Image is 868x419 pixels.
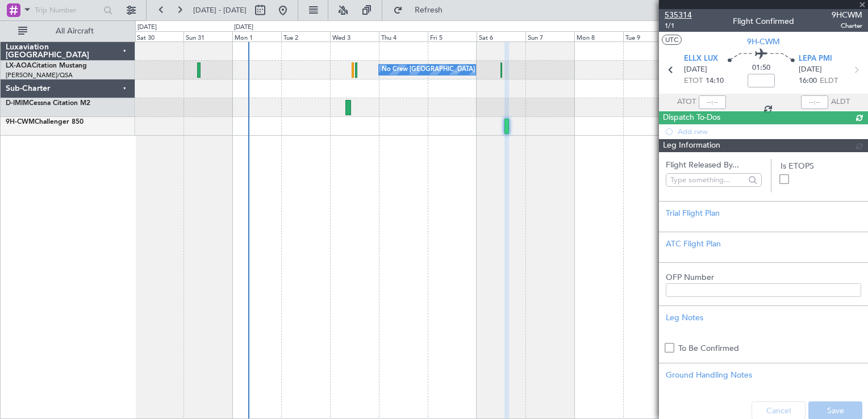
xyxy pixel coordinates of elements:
[6,62,87,69] a: LX-AOACitation Mustang
[525,31,574,41] div: Sun 7
[6,119,84,125] a: 9H-CWMChallenger 850
[183,31,232,41] div: Sun 31
[6,119,35,125] span: 9H-CWM
[382,61,510,78] div: No Crew [GEOGRAPHIC_DATA] (Dublin Intl)
[832,21,862,31] span: Charter
[706,76,724,87] span: 14:10
[232,31,281,41] div: Mon 1
[388,1,456,19] button: Refresh
[35,2,100,19] input: Trip Number
[799,64,822,76] span: [DATE]
[12,22,123,40] button: All Aircraft
[379,31,428,41] div: Thu 4
[752,62,770,74] span: 01:50
[6,62,32,69] span: LX-AOA
[405,6,453,14] span: Refresh
[677,97,696,108] span: ATOT
[832,9,862,21] span: 9HCWM
[6,71,73,79] a: [PERSON_NAME]/QSA
[799,53,832,65] span: LEPA PMI
[135,31,183,41] div: Sat 30
[820,76,838,87] span: ELDT
[684,53,718,65] span: ELLX LUX
[684,64,707,76] span: [DATE]
[6,100,29,107] span: D-IMIM
[747,36,780,48] span: 9H-CWM
[30,27,120,35] span: All Aircraft
[137,23,157,32] div: [DATE]
[574,31,623,41] div: Mon 8
[428,31,477,41] div: Fri 5
[477,31,525,41] div: Sat 6
[234,23,253,32] div: [DATE]
[665,9,692,21] span: 535314
[330,31,379,41] div: Wed 3
[623,31,672,41] div: Tue 9
[6,100,90,107] a: D-IMIMCessna Citation M2
[831,97,850,108] span: ALDT
[799,76,817,87] span: 16:00
[733,15,794,27] div: Flight Confirmed
[281,31,330,41] div: Tue 2
[193,5,247,15] span: [DATE] - [DATE]
[684,76,703,87] span: ETOT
